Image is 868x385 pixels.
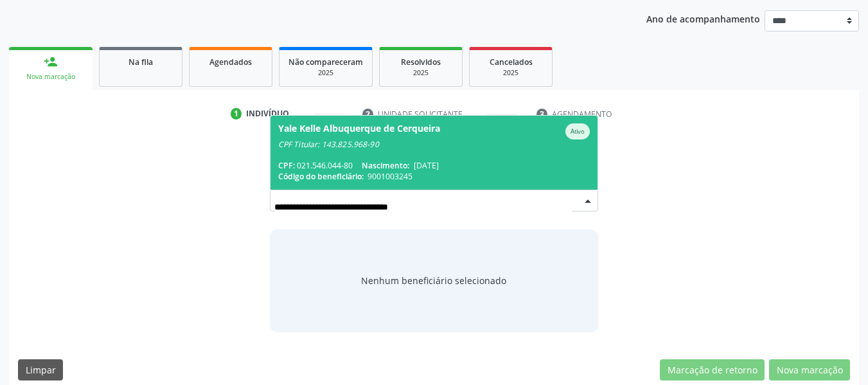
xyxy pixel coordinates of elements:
span: 9001003245 [368,171,412,182]
button: Marcação de retorno [660,359,765,381]
div: 2025 [389,68,453,78]
div: Yale Kelle Albuquerque de Cerqueira [278,123,440,139]
div: Indivíduo [246,108,289,120]
button: Nova marcação [769,359,850,381]
span: Código do beneficiário: [278,171,364,182]
span: Cancelados [490,57,533,67]
button: Limpar [18,359,63,381]
span: CPF: [278,160,295,171]
div: 021.546.044-80 [278,160,590,171]
div: CPF Titular: 143.825.968-90 [278,139,590,150]
div: Nova marcação [18,72,84,82]
div: 2025 [479,68,543,78]
div: 2025 [288,68,363,78]
span: Na fila [128,57,153,67]
small: Ativo [571,127,585,136]
span: Agendados [209,57,252,67]
span: [DATE] [414,160,439,171]
span: Não compareceram [288,57,363,67]
span: Resolvidos [401,57,441,67]
p: Ano de acompanhamento [646,10,760,26]
div: 1 [231,108,242,120]
span: Nascimento: [362,160,409,171]
span: Nenhum beneficiário selecionado [361,274,506,287]
div: person_add [44,55,58,69]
